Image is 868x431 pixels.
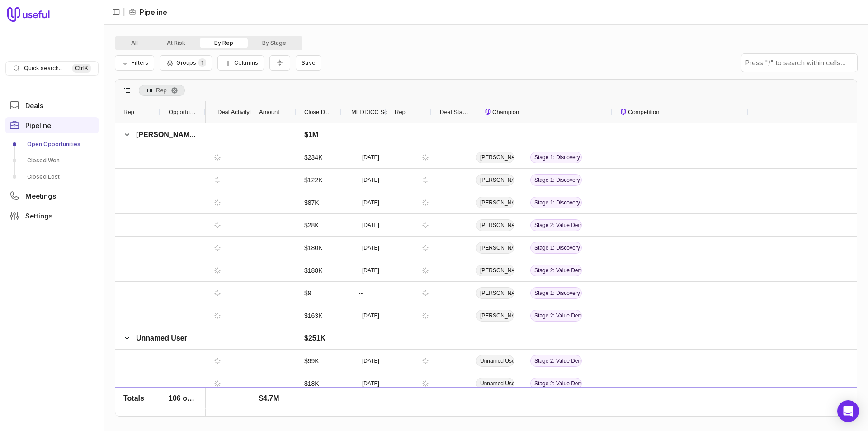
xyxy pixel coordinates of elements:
[259,107,279,118] span: Amount
[741,54,857,72] input: Press "/" to search within cells...
[304,310,322,321] span: $163K
[485,101,604,123] div: Champion
[476,242,514,254] span: [PERSON_NAME]
[123,107,134,118] span: Rep
[476,174,514,186] span: [PERSON_NAME]
[304,333,325,344] span: $251K
[837,400,859,422] div: Open Intercom Messenger
[304,107,333,118] span: Close Date
[5,97,99,114] a: Deals
[476,355,514,367] span: Unnamed User
[304,197,319,208] span: $87K
[304,175,322,185] span: $122K
[492,107,519,118] span: Champion
[296,55,321,71] button: Create a new saved view
[25,213,52,219] span: Settings
[304,288,311,298] span: $9
[476,378,514,389] span: Unnamed User
[269,55,290,71] button: Collapse all rows
[362,244,379,251] time: [DATE]
[132,59,148,66] span: Filters
[5,117,99,133] a: Pipeline
[304,401,319,412] span: $20K
[160,55,212,71] button: Group Pipeline
[217,55,264,71] button: Columns
[530,152,582,163] span: Stage 1: Discovery
[304,152,322,163] span: $234K
[362,312,379,319] time: [DATE]
[248,38,301,48] button: By Stage
[5,188,99,204] a: Meetings
[234,59,258,66] span: Columns
[72,64,91,73] kbd: Ctrl K
[169,107,198,118] span: Opportunity
[476,265,514,276] span: [PERSON_NAME]
[5,170,99,184] a: Closed Lost
[628,107,659,118] span: Competition
[621,101,740,123] div: Competition
[530,197,582,208] span: Stage 1: Discovery
[362,176,379,184] time: [DATE]
[530,219,582,231] span: Stage 2: Value Demonstration
[176,59,196,66] span: Groups
[362,222,379,229] time: [DATE]
[200,38,248,48] button: By Rep
[156,85,167,96] span: Rep
[476,287,514,299] span: [PERSON_NAME]
[304,265,322,276] span: $188K
[304,378,319,389] span: $18K
[530,378,582,389] span: Stage 2: Value Demonstration
[129,7,167,18] li: Pipeline
[139,85,185,96] span: Rep. Press ENTER to sort. Press DELETE to remove
[5,137,99,184] div: Pipeline submenu
[476,310,514,322] span: [PERSON_NAME]
[362,380,379,387] time: [DATE]
[350,282,414,304] div: --
[530,242,582,254] span: Stage 1: Discovery
[530,287,582,299] span: Stage 1: Discovery
[302,59,316,66] span: Save
[115,55,154,71] button: Filter Pipeline
[25,102,43,109] span: Deals
[530,174,582,186] span: Stage 1: Discovery
[217,107,250,118] span: Deal Activity
[304,242,322,253] span: $180K
[362,267,379,274] time: [DATE]
[24,65,63,72] span: Quick search...
[362,199,379,206] time: [DATE]
[136,334,187,342] span: Unnamed User
[440,107,469,118] span: Deal Stage
[117,38,152,48] button: All
[123,7,125,18] span: |
[362,154,379,161] time: [DATE]
[530,265,582,276] span: Stage 2: Value Demonstration
[362,403,379,410] time: [DATE]
[109,5,123,19] button: Collapse sidebar
[304,355,319,366] span: $99K
[349,101,378,123] div: MEDDICC Score
[530,355,582,367] span: Stage 2: Value Demonstration
[5,153,99,168] a: Closed Won
[25,122,51,129] span: Pipeline
[530,400,582,412] span: Stage 4: Negotiation
[476,152,514,163] span: [PERSON_NAME]
[351,107,396,118] span: MEDDICC Score
[395,107,406,118] span: Rep
[139,85,185,96] div: Row Groups
[476,400,514,412] span: Unnamed User
[304,129,318,140] span: $1M
[476,197,514,208] span: [PERSON_NAME]
[362,357,379,365] time: [DATE]
[198,58,206,67] span: 1
[304,220,319,231] span: $28K
[530,310,582,322] span: Stage 2: Value Demonstration
[136,131,197,138] span: [PERSON_NAME]
[5,137,99,152] a: Open Opportunities
[152,38,200,48] button: At Risk
[5,208,99,224] a: Settings
[25,193,56,199] span: Meetings
[476,219,514,231] span: [PERSON_NAME]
